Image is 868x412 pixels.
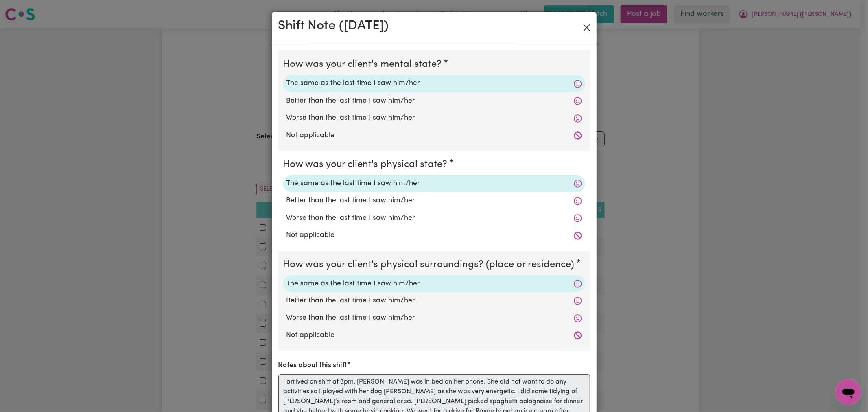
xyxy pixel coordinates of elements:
label: Better than the last time I saw him/her [286,96,582,106]
label: Notes about this shift [278,360,348,371]
label: Better than the last time I saw him/her [286,195,582,206]
label: Worse than the last time I saw him/her [286,213,582,224]
h2: Shift Note ( [DATE] ) [278,18,389,34]
iframe: Button to launch messaging window [835,379,861,405]
label: Worse than the last time I saw him/her [286,313,582,323]
button: Close [580,21,593,34]
label: The same as the last time I saw him/her [286,278,582,289]
legend: How was your client's mental state? [283,57,445,72]
legend: How was your client's physical state? [283,157,451,172]
label: Not applicable [286,330,582,341]
label: The same as the last time I saw him/her [286,178,582,189]
label: Worse than the last time I saw him/her [286,113,582,123]
legend: How was your client's physical surroundings? (place or residence) [283,257,578,272]
label: Better than the last time I saw him/her [286,296,582,306]
label: Not applicable [286,230,582,241]
label: Not applicable [286,130,582,141]
label: The same as the last time I saw him/her [286,78,582,89]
